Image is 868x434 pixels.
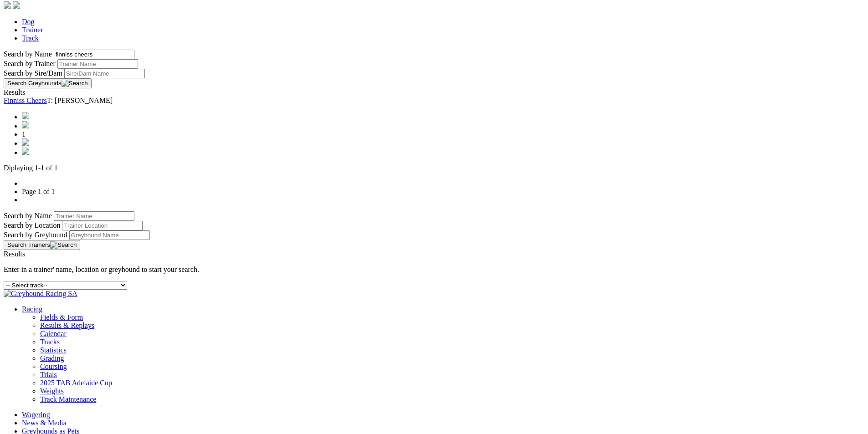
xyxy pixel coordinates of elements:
label: Search by Greyhound [4,231,67,239]
label: Search by Name [4,50,52,58]
div: Results [4,250,864,258]
input: Search by Greyhound name [54,50,134,59]
a: Page 1 of 1 [22,188,55,195]
a: Trainer [22,26,43,34]
input: Search by Trainer Location [62,221,143,230]
input: Search by Trainer name [57,59,138,69]
img: Greyhound Racing SA [4,290,77,298]
img: chevrons-right-pager-blue.svg [22,148,29,155]
a: Track [22,34,39,42]
a: Finniss Cheers [4,97,47,104]
a: Trials [40,371,57,378]
a: Weights [40,387,64,395]
button: Search Greyhounds [4,78,92,88]
p: Enter in a trainer' name, location or greyhound to start your search. [4,266,864,274]
input: Search by Trainer Name [54,211,134,221]
a: Dog [22,18,35,26]
input: Search by Sire/Dam name [64,69,145,78]
input: Search by Greyhound Name [69,230,150,240]
a: Grading [40,354,64,362]
a: Calendar [40,330,67,337]
a: Track Maintenance [40,395,96,403]
img: chevron-right-pager-blue.svg [22,138,29,146]
img: Search [50,241,77,249]
span: 1 [22,130,26,138]
a: News & Media [22,419,67,427]
a: Statistics [40,346,67,354]
div: T: [PERSON_NAME] [4,97,864,105]
img: chevrons-left-pager-blue.svg [22,112,29,119]
img: facebook.svg [4,1,11,9]
a: Racing [22,305,42,313]
img: twitter.svg [13,1,20,9]
label: Search by Name [4,212,52,220]
a: 2025 TAB Adelaide Cup [40,379,112,387]
a: Coursing [40,363,67,370]
label: Search by Sire/Dam [4,69,62,77]
a: Results & Replays [40,322,94,329]
div: Results [4,88,864,97]
a: Wagering [22,411,50,419]
button: Search Trainers [4,240,80,250]
img: chevron-left-pager-blue.svg [22,121,29,128]
label: Search by Location [4,221,60,229]
a: Tracks [40,338,60,346]
label: Search by Trainer [4,60,56,67]
p: Diplaying 1-1 of 1 [4,164,864,172]
img: Search [62,80,88,87]
a: Fields & Form [40,313,83,321]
